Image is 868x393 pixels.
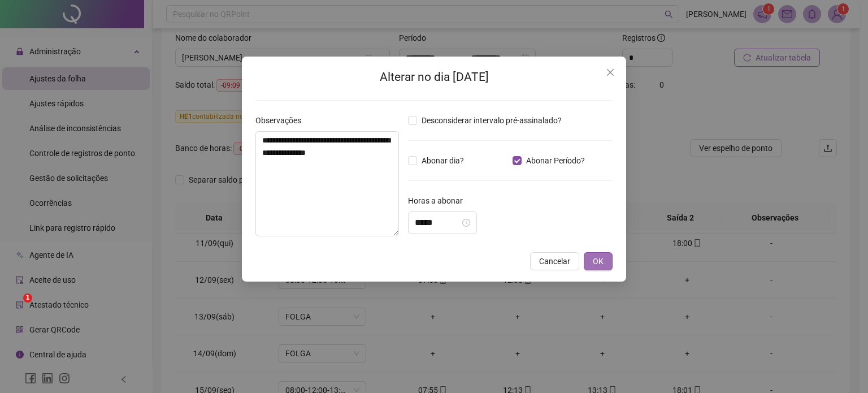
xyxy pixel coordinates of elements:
[408,195,470,207] label: Horas a abonar
[23,293,32,303] span: 1
[417,154,468,167] span: Abonar dia?
[601,63,619,81] button: Close
[417,114,566,127] span: Desconsiderar intervalo pré-assinalado?
[255,68,613,87] h2: Alterar no dia [DATE]
[593,255,604,267] span: OK
[584,252,613,270] button: OK
[539,255,570,267] span: Cancelar
[530,252,579,270] button: Cancelar
[522,154,589,167] span: Abonar Período?
[606,68,615,77] span: close
[255,114,309,127] label: Observações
